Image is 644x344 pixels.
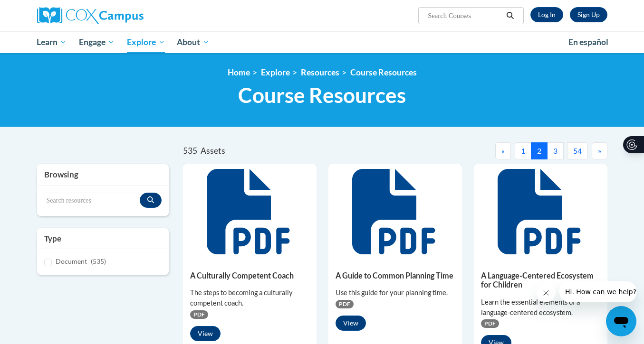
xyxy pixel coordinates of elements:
[91,257,106,265] span: (535)
[515,142,531,159] button: 1
[37,37,67,48] span: Learn
[547,142,564,159] button: 3
[495,142,511,159] button: Previous
[31,31,73,53] a: Learn
[531,142,548,159] button: 2
[44,193,140,209] input: Search resources
[427,10,503,21] input: Search Courses
[570,7,607,22] a: Register
[56,257,87,265] span: Document
[23,31,622,53] div: Main menu
[537,283,556,302] iframe: Close message
[37,7,218,24] a: Cox Campus
[501,146,505,155] span: «
[177,37,209,48] span: About
[301,67,339,77] a: Resources
[598,146,601,155] span: »
[190,288,309,308] div: The steps to becoming a culturally competent coach.
[127,37,165,48] span: Explore
[79,37,115,48] span: Engage
[559,281,636,302] iframe: Message from company
[183,146,197,156] span: 535
[44,233,162,244] h3: Type
[238,83,406,108] span: Course Resources
[592,142,607,159] button: Next
[336,271,455,280] h5: A Guide to Common Planning Time
[121,31,171,53] a: Explore
[228,67,250,77] a: Home
[201,146,225,156] span: Assets
[44,169,162,180] h3: Browsing
[336,300,354,308] span: PDF
[481,271,600,289] h5: A Language-Centered Ecosystem for Children
[336,288,455,298] div: Use this guide for your planning time.
[261,67,290,77] a: Explore
[567,142,588,159] button: 54
[140,193,162,208] button: Search resources
[481,297,600,318] div: Learn the essential elements of a language-centered ecosystem.
[481,319,499,328] span: PDF
[568,37,608,47] span: En español
[395,142,607,159] nav: Pagination Navigation
[350,67,417,77] a: Course Resources
[190,271,309,280] h5: A Culturally Competent Coach
[73,31,121,53] a: Engage
[190,326,221,341] button: View
[190,310,208,319] span: PDF
[606,306,636,336] iframe: Button to launch messaging window
[530,7,563,22] a: Log In
[171,31,215,53] a: About
[503,10,517,21] button: Search
[336,316,366,331] button: View
[562,32,615,52] a: En español
[37,7,144,24] img: Cox Campus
